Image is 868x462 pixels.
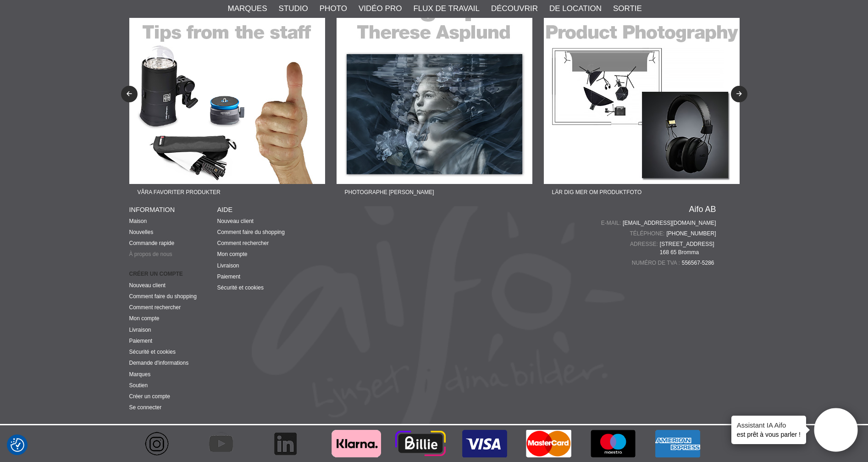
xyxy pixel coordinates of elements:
font: E-mail: [601,220,621,226]
a: Commande rapide [129,240,175,246]
button: Samtyckesinställningar [11,437,24,453]
font: [PHONE_NUMBER] [666,230,716,237]
a: Aifo AB [689,205,716,213]
a: Nouvelles [129,229,154,235]
a: Sécurité et cookies [129,349,176,355]
a: Aifo - Instagram [129,425,194,462]
a: Livraison [129,327,151,333]
font: Aifo AB [689,205,716,214]
a: Soutien [129,382,148,389]
img: MasterCard [524,425,574,462]
a: Vidéo Pro [359,3,402,15]
font: Flux de travail [413,4,480,13]
font: De location [549,4,602,13]
a: Sécurité et cookies [217,284,264,291]
a: Découvrir [491,3,538,15]
img: Aifo - YouTube [207,425,235,462]
font: Photographe [PERSON_NAME] [345,189,434,195]
font: [EMAIL_ADDRESS][DOMAIN_NAME] [623,220,716,226]
img: Visa [459,425,510,462]
a: Studio [279,3,308,15]
font: Lär dig mer om produktfoto [552,189,642,195]
font: Vidéo Pro [359,4,402,13]
font: Sortie [613,4,642,13]
font: Créer un compte [129,271,183,277]
font: 168 65 Bromma [660,249,699,256]
a: Marques [228,3,267,15]
a: Photo [320,3,347,15]
img: Maestro [588,425,638,462]
font: est prêt à vous parler ! [737,431,801,438]
a: Maison [129,218,147,224]
a: Aifo - YouTube [194,425,258,462]
a: Paiement [129,338,153,344]
font: Assistant IA Aifo [737,421,786,429]
a: Se connecter [129,404,162,411]
font: AIDE [217,206,233,213]
a: Mon compte [217,251,248,257]
a: Comment faire du shopping [129,293,197,300]
font: INFORMATION [129,206,175,213]
a: Comment faire du shopping [217,229,285,235]
a: Comment rechercher [217,240,269,246]
a: Créer un compte [129,393,170,400]
a: Nouveau client [217,218,254,224]
img: Billie [395,425,446,462]
a: Aifo - Linkedin [258,425,322,462]
img: Revoir le bouton de consentement [11,438,24,452]
a: Nouveau client [129,282,166,289]
a: Flux de travail [413,3,480,15]
a: [EMAIL_ADDRESS][DOMAIN_NAME] [623,219,716,227]
button: Suivant [731,86,747,102]
button: Précédent [121,86,138,102]
font: Adresse: [630,241,658,247]
a: Mon compte [129,315,160,322]
font: [STREET_ADDRESS] [660,241,714,247]
a: De location [549,3,602,15]
font: Téléphone: [630,230,664,237]
font: Våra favoriter produkter [138,189,221,195]
img: Aifo - Linkedin [271,425,299,462]
font: Photo [320,4,347,13]
a: Demande d'informations [129,360,189,366]
a: Livraison [217,262,239,269]
a: Paiement [217,273,241,280]
img: American Express [652,425,702,462]
a: Sortie [613,3,642,15]
img: Klarna [331,425,381,462]
font: 556567-5286 [682,260,714,266]
font: Découvrir [491,4,538,13]
a: Marques [129,371,151,378]
img: Aifo - Instagram [143,425,171,462]
a: Comment rechercher [129,304,181,311]
a: [PHONE_NUMBER] [666,229,716,238]
font: Marques [228,4,267,13]
a: À propos de nous [129,251,172,257]
font: Numéro de TVA : [632,260,680,266]
font: Studio [279,4,308,13]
